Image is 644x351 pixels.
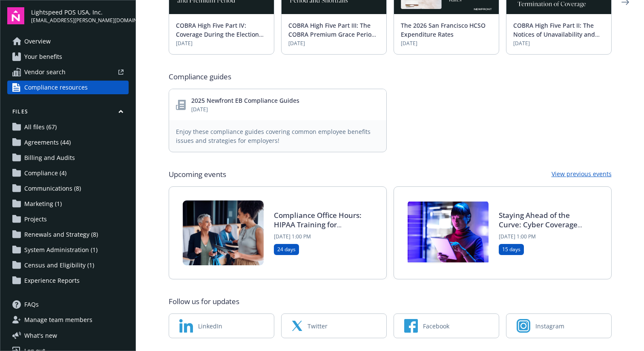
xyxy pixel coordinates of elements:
[24,81,88,94] span: Compliance resources
[24,50,62,64] span: Your benefits
[7,212,129,226] a: Projects
[169,313,274,338] a: LinkedIn
[191,96,299,104] a: 2025 Newfront EB Compliance Guides
[24,35,51,48] span: Overview
[506,313,612,338] a: Instagram
[7,50,129,64] a: Your benefits
[24,331,57,340] span: What ' s new
[7,7,24,24] img: navigator-logo.svg
[7,65,129,79] a: Vendor search
[24,212,47,226] span: Projects
[7,35,129,48] a: Overview
[24,258,94,272] span: Census and Eligibility (1)
[394,313,499,338] a: Facebook
[7,274,129,287] a: Experience Reports
[7,81,129,94] a: Compliance resources
[24,313,92,327] span: Manage team members
[24,151,75,165] span: Billing and Audits
[423,322,449,331] span: Facebook
[7,243,129,257] a: System Administration (1)
[7,331,71,340] button: What's new
[277,246,296,253] span: 24 days
[31,7,129,24] button: Lightspeed POS USA, Inc.[EMAIL_ADDRESS][PERSON_NAME][DOMAIN_NAME]
[169,296,239,307] span: Follow us for updates
[281,313,387,338] a: Twitter
[7,298,129,311] a: FAQs
[7,136,129,149] a: Agreements (44)
[274,233,362,241] span: [DATE] 1:00 PM
[502,246,520,253] span: 15 days
[7,258,129,272] a: Census and Eligibility (1)
[24,120,57,134] span: All files (67)
[176,127,379,145] span: Enjoy these compliance guides covering common employee benefits issues and strategies for employers!
[24,274,80,287] span: Experience Reports
[499,210,578,239] a: Staying Ahead of the Curve: Cyber Coverage for [DATE] Threats
[7,182,129,195] a: Communications (8)
[274,210,362,239] a: Compliance Office Hours: HIPAA Training for Employers
[401,21,486,38] a: The 2026 San Francisco HCSO Expenditure Rates
[401,40,492,47] span: [DATE]
[191,106,299,113] span: [DATE]
[24,298,39,311] span: FAQs
[7,120,129,134] a: All files (67)
[24,243,98,257] span: System Administration (1)
[24,136,71,149] span: Agreements (44)
[408,200,489,265] img: Cyber Webinar Hero Image.png
[176,40,267,47] span: [DATE]
[7,166,129,180] a: Compliance (4)
[535,322,564,331] span: Instagram
[7,313,129,327] a: Manage team members
[7,108,129,119] button: Files
[288,21,375,47] a: COBRA High Five Part III: The COBRA Premium Grace Period and Shortfalls
[24,166,66,180] span: Compliance (4)
[308,322,328,331] span: Twitter
[513,21,595,47] a: COBRA High Five Part II: The Notices of Unavailability and Termination of Coverage
[176,21,259,47] a: COBRA High Five Part IV: Coverage During the Election and Premium Period
[7,197,129,211] a: Marketing (1)
[24,228,98,241] span: Renewals and Strategy (8)
[183,200,264,265] img: Blog+Card Image - Compliance Ofc Hrs - HIPAA Training.jpg
[198,322,222,331] span: LinkedIn
[513,40,604,47] span: [DATE]
[24,182,81,195] span: Communications (8)
[552,169,612,180] a: View previous events
[7,151,129,165] a: Billing and Audits
[31,17,129,24] span: [EMAIL_ADDRESS][PERSON_NAME][DOMAIN_NAME]
[31,8,129,17] span: Lightspeed POS USA, Inc.
[169,169,226,180] span: Upcoming events
[7,228,129,241] a: Renewals and Strategy (8)
[169,72,231,82] span: Compliance guides
[24,197,62,211] span: Marketing (1)
[288,40,379,47] span: [DATE]
[24,65,66,79] span: Vendor search
[499,233,587,241] span: [DATE] 1:00 PM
